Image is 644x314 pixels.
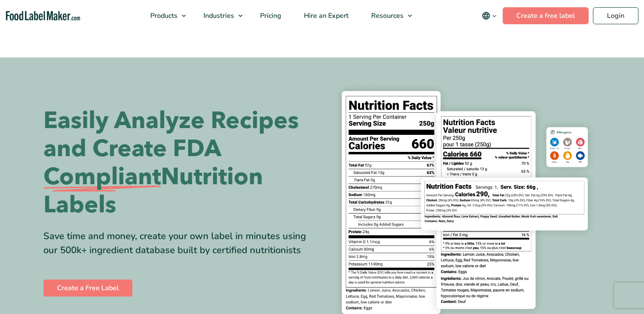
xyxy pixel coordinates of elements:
a: Login [593,7,638,24]
span: Products [148,11,178,20]
a: Create a Free Label [43,280,132,297]
span: Hire an Expert [301,11,349,20]
button: Change language [476,7,503,24]
h1: Easily Analyze Recipes and Create FDA Nutrition Labels [43,107,316,219]
span: Compliant [43,163,161,191]
span: Resources [369,11,404,20]
span: Industries [201,11,235,20]
a: Food Label Maker homepage [6,11,80,21]
a: Create a free label [503,7,589,24]
div: Save time and money, create your own label in minutes using our 500k+ ingredient database built b... [43,229,316,257]
span: Pricing [258,11,282,20]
